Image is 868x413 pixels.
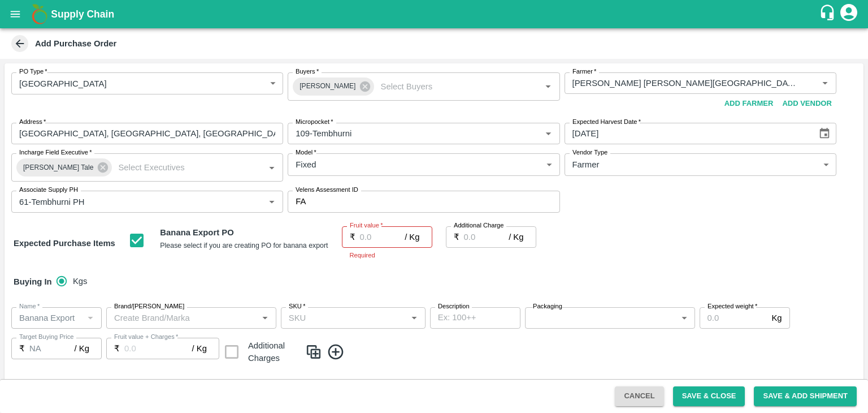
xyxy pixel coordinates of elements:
div: Additional Charges [248,339,303,365]
label: Associate Supply PH [19,186,78,195]
input: 0.0 [124,338,192,359]
button: Open [541,79,555,94]
p: ₹ [350,231,355,243]
p: [GEOGRAPHIC_DATA] [19,78,107,90]
strong: Expected Purchase Items [14,239,115,248]
label: Expected Harvest Date [572,118,641,127]
input: 0.0 [700,307,767,329]
b: Add Purchase Order [35,39,116,48]
button: Open [818,76,832,91]
label: Fruit value [350,221,383,230]
button: Open [264,160,279,175]
p: ₹ [114,342,120,355]
b: Supply Chain [51,8,114,20]
div: Additional Charges [224,338,303,367]
button: Add Vendor [778,94,836,114]
p: Required [350,250,424,260]
p: ₹ [454,231,459,243]
input: Associate Supply PH [15,194,246,209]
input: Micropocket [291,126,523,141]
label: Buyers [296,67,319,76]
label: Address [19,118,46,127]
label: Name [19,302,40,311]
input: 0.0 [29,338,75,359]
button: Open [407,311,422,325]
a: Supply Chain [51,6,819,22]
p: FA [296,195,306,208]
p: Kg [771,312,782,324]
label: Vendor Type [572,148,607,157]
b: Banana Export PO [160,228,233,237]
label: Packaging [533,302,562,311]
input: Select Farmer [568,76,800,91]
p: ₹ [19,342,25,355]
label: PO Type [19,67,47,76]
div: account of current user [839,2,859,26]
label: Model [296,148,316,157]
span: [PERSON_NAME] Tale [16,162,100,174]
label: Target Buying Price [19,333,74,342]
label: Farmer [572,67,596,76]
h6: Buying In [9,270,57,294]
span: Kgs [73,275,88,287]
small: Please select if you are creating PO for banana export [160,242,328,249]
button: Save & Add Shipment [754,386,857,406]
button: Cancel [615,386,663,406]
img: CloneIcon [305,343,322,362]
input: Name [15,311,80,325]
button: Open [258,311,272,325]
p: / Kg [509,231,523,243]
input: 0.0 [464,226,509,248]
div: buying_in [57,270,97,292]
label: Expected weight [708,302,757,311]
div: [PERSON_NAME] [293,78,374,96]
label: Brand/[PERSON_NAME] [114,302,184,311]
p: / Kg [192,342,207,355]
p: Farmer [572,158,600,171]
button: Add Farmer [720,94,778,114]
input: SKU [284,311,403,325]
div: customer-support [819,4,839,24]
input: Select Buyers [376,79,523,94]
label: Additional Charge [454,221,504,230]
button: open drawer [2,1,28,27]
input: 0.0 [360,226,405,248]
input: Create Brand/Marka [110,311,254,325]
label: SKU [289,302,305,311]
button: Open [264,194,279,209]
input: Address [11,123,283,144]
label: Fruit value + Charges [114,333,178,342]
label: Micropocket [296,118,333,127]
div: [PERSON_NAME] Tale [16,158,112,177]
p: Fixed [296,158,316,171]
p: / Kg [75,342,89,355]
input: Select Executives [114,160,246,175]
button: Open [541,126,555,141]
span: [PERSON_NAME] [293,80,362,92]
input: Select Date [565,123,809,144]
img: logo [28,3,51,25]
p: / Kg [405,231,419,243]
label: Incharge Field Executive [19,148,92,157]
label: Description [438,302,470,311]
label: Velens Assessment ID [296,186,358,195]
button: Choose date, selected date is Sep 12, 2025 [814,123,835,144]
button: Save & Close [673,386,745,406]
